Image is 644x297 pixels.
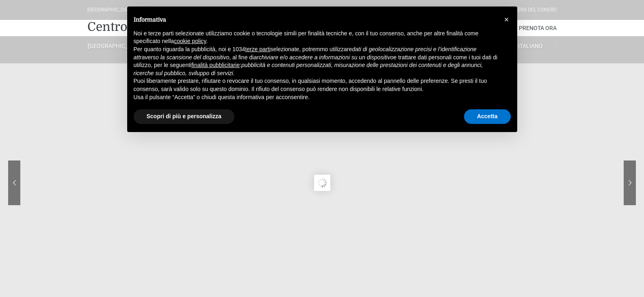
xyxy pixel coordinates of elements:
[134,62,483,76] em: pubblicità e contenuti personalizzati, misurazione delle prestazioni dei contenuti e degli annunc...
[87,42,139,50] a: [GEOGRAPHIC_DATA]
[134,109,234,124] button: Scopri di più e personalizza
[134,30,498,46] p: Noi e terze parti selezionate utilizziamo cookie o tecnologie simili per finalità tecniche e, con...
[505,42,557,50] a: Italiano
[134,16,498,23] h2: Informativa
[518,43,543,49] span: Italiano
[87,19,244,35] a: Centro Vacanze De Angelis
[134,93,498,102] p: Usa il pulsante “Accetta” o chiudi questa informativa per acconsentire.
[519,20,557,36] a: Prenota Ora
[500,13,513,26] button: Chiudi questa informativa
[504,15,509,24] span: ×
[174,38,206,44] a: cookie policy
[134,46,477,61] em: dati di geolocalizzazione precisi e l’identificazione attraverso la scansione del dispositivo
[87,6,134,14] div: [GEOGRAPHIC_DATA]
[464,109,511,124] button: Accetta
[509,6,557,14] div: Riviera Del Conero
[134,46,498,77] p: Per quanto riguarda la pubblicità, noi e 1034 selezionate, potremmo utilizzare , al fine di e tra...
[254,54,393,61] em: archiviare e/o accedere a informazioni su un dispositivo
[134,77,498,93] p: Puoi liberamente prestare, rifiutare o revocare il tuo consenso, in qualsiasi momento, accedendo ...
[245,46,270,54] button: terze parti
[191,61,240,69] button: finalità pubblicitarie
